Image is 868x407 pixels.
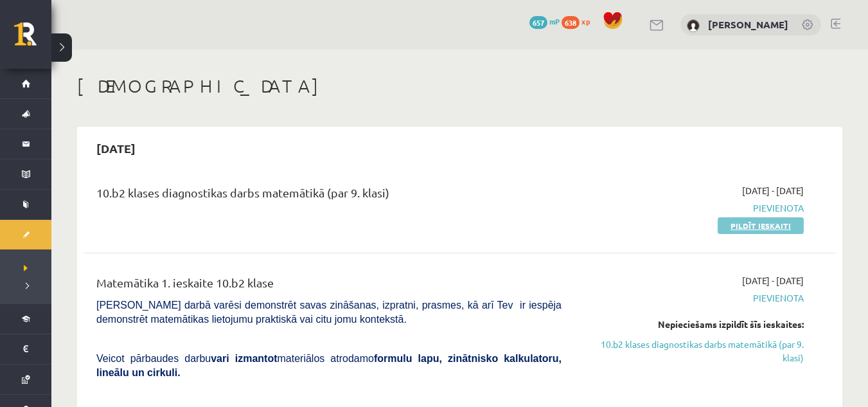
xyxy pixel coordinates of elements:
div: Nepieciešams izpildīt šīs ieskaites: [581,318,804,331]
div: Matemātika 1. ieskaite 10.b2 klase [96,274,562,298]
b: vari izmantot [211,353,277,364]
img: Ksenija Misņika [687,19,700,32]
a: [PERSON_NAME] [708,18,788,31]
span: xp [581,16,590,26]
h1: [DEMOGRAPHIC_DATA] [77,75,842,97]
b: formulu lapu, zinātnisko kalkulatoru, lineālu un cirkuli. [96,353,562,378]
span: Veicot pārbaudes darbu materiālos atrodamo [96,353,562,378]
span: [PERSON_NAME] darbā varēsi demonstrēt savas zināšanas, izpratni, prasmes, kā arī Tev ir iespēja d... [96,300,562,325]
span: Pievienota [581,201,804,215]
a: Pildīt ieskaiti [718,217,804,234]
span: mP [549,16,560,26]
span: 657 [529,16,547,29]
span: 638 [562,16,580,29]
h2: [DATE] [84,133,148,163]
span: [DATE] - [DATE] [742,184,804,197]
a: Rīgas 1. Tālmācības vidusskola [14,23,51,55]
div: 10.b2 klases diagnostikas darbs matemātikā (par 9. klasi) [96,184,562,208]
span: [DATE] - [DATE] [742,274,804,287]
span: Pievienota [581,291,804,305]
a: 638 xp [562,16,596,26]
a: 657 mP [529,16,560,26]
a: 10.b2 klases diagnostikas darbs matemātikā (par 9. klasi) [581,338,804,365]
